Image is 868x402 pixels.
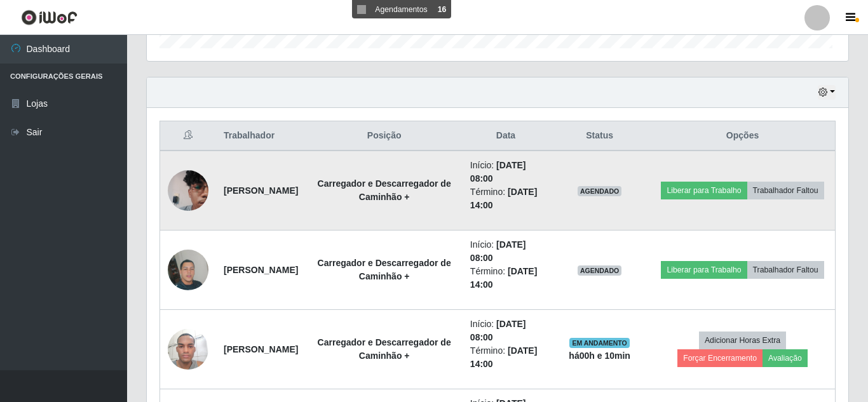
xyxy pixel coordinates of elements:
strong: [PERSON_NAME] [224,185,298,196]
span: AGENDADO [578,186,622,196]
li: Término: [470,265,541,291]
th: Status [549,121,650,151]
span: AGENDADO [578,265,622,276]
strong: [PERSON_NAME] [224,265,298,275]
th: Data [463,121,549,151]
time: [DATE] 08:00 [470,239,526,263]
img: CoreUI Logo [21,10,78,25]
strong: há 00 h e 10 min [569,351,630,361]
strong: Carregador e Descarregador de Caminhão + [318,178,451,202]
th: Opções [650,121,835,151]
button: Adicionar Horas Extra [699,332,786,349]
strong: Carregador e Descarregador de Caminhão + [318,337,451,361]
li: Término: [470,185,541,212]
li: Início: [470,318,541,344]
li: Término: [470,344,541,371]
img: 1746651422933.jpeg [168,163,208,218]
th: Posição [306,121,462,151]
button: Trabalhador Faltou [747,261,824,279]
strong: [PERSON_NAME] [224,344,298,354]
span: EM ANDAMENTO [569,338,630,348]
time: [DATE] 08:00 [470,160,526,184]
li: Início: [470,159,541,185]
button: Liberar para Trabalho [661,182,747,199]
button: Liberar para Trabalho [661,261,747,279]
button: Trabalhador Faltou [747,182,824,199]
strong: Carregador e Descarregador de Caminhão + [318,258,451,281]
th: Trabalhador [216,121,306,151]
img: 1750531114428.jpeg [168,323,208,377]
time: [DATE] 08:00 [470,319,526,342]
li: Início: [470,238,541,265]
button: Avaliação [763,349,808,367]
img: 1748300200336.jpeg [168,234,208,306]
button: Forçar Encerramento [677,349,763,367]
